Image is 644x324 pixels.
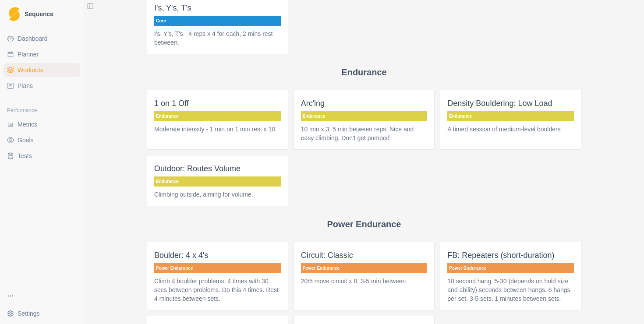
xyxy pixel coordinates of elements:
[447,125,574,134] p: A timed session of medium-level boulders
[4,149,80,163] a: Tests
[4,4,80,25] a: LogoSequence
[18,136,34,144] span: Goals
[154,2,281,14] p: I's, Y's, T's
[4,32,80,46] a: Dashboard
[301,277,428,285] p: 20/5 move circuit x 8. 3-5 min between
[447,277,574,303] p: 10 second hang. 5-30 (depends on hold size and ability) seconds between hangs. 6 hangs per set. 3...
[447,263,574,273] p: Power Endurance
[301,111,428,121] p: Endurance
[154,277,281,303] p: Climb 4 boulder problems, 4 times with 30 secs between problems. Do this 4 times. Rest 4 minutes ...
[301,97,428,109] p: Arc'ing
[18,50,39,59] span: Planner
[154,162,281,175] p: Outdoor: Routes Volume
[154,263,281,273] p: Power Endurance
[301,125,428,142] p: 10 min x 3. 5 min between reps. Nice and easy climbing. Don't get pumped
[154,29,281,47] p: I's, Y's, T's - 4 reps x 4 for each, 2 mins rest between.
[447,249,574,261] p: FB: Repeaters (short-duration)
[4,306,80,320] button: Settings
[447,111,574,121] p: Endurance
[154,111,281,121] p: Endurance
[154,176,281,187] p: Endurance
[4,47,80,61] a: Planner
[18,66,43,74] span: Workouts
[301,249,428,261] p: Circuit: Classic
[154,190,281,199] p: Climbing outside, aiming for volume.
[154,249,281,261] p: Boulder: 4 x 4's
[18,34,48,43] span: Dashboard
[4,63,80,77] a: Workouts
[25,11,53,17] span: Sequence
[447,97,574,109] p: Density Bouldering: Low Load
[18,120,37,129] span: Metrics
[4,103,80,117] div: Performance
[4,79,80,93] a: Plans
[18,151,32,160] span: Tests
[18,81,33,90] span: Plans
[154,125,281,134] p: Moderate intensity - 1 min on 1 min rest x 10
[327,219,401,229] h2: Power Endurance
[301,263,428,273] p: Power Endurance
[4,117,80,131] a: Metrics
[4,133,80,147] a: Goals
[9,7,20,21] img: Logo
[341,67,386,77] h2: Endurance
[154,97,281,109] p: 1 on 1 Off
[154,16,281,26] p: Core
